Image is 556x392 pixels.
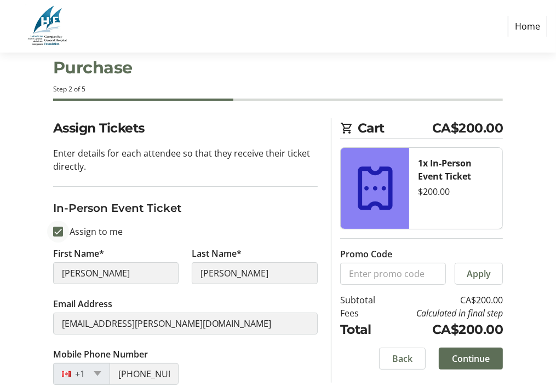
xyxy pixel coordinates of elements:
td: CA$200.00 [387,293,503,307]
label: Promo Code [340,247,392,261]
label: Last Name* [192,247,242,260]
button: Continue [439,348,503,370]
strong: 1x In-Person Event Ticket [418,157,472,182]
span: Apply [467,267,491,280]
img: Georgian Bay General Hospital Foundation's Logo [9,4,87,48]
input: Enter promo code [340,263,446,285]
td: Calculated in final step [387,307,503,320]
span: Back [392,352,412,365]
span: CA$200.00 [432,118,503,137]
div: $200.00 [418,185,494,198]
span: Continue [452,352,490,365]
h2: Assign Tickets [53,118,318,137]
h3: In-Person Event Ticket [53,200,318,216]
input: (506) 234-5678 [110,363,179,385]
td: Total [340,320,387,339]
label: First Name* [53,247,104,260]
h1: Purchase [53,55,503,80]
div: Step 2 of 5 [53,84,503,94]
label: Assign to me [63,225,123,238]
label: Email Address [53,297,112,310]
label: Mobile Phone Number [53,348,148,361]
td: Fees [340,307,387,320]
span: Cart [358,118,432,137]
td: CA$200.00 [387,320,503,339]
p: Enter details for each attendee so that they receive their ticket directly. [53,147,318,173]
button: Apply [455,263,503,285]
td: Subtotal [340,293,387,307]
button: Back [379,348,426,370]
a: Home [508,16,547,37]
